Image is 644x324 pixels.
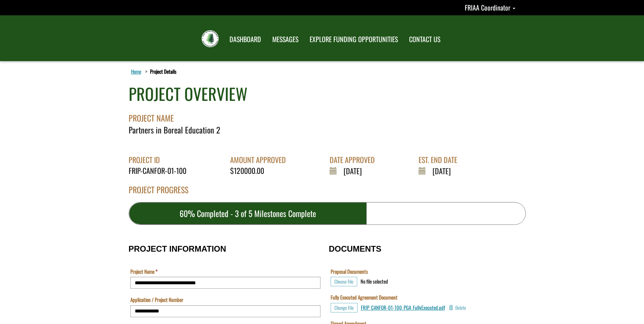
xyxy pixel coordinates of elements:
[331,277,357,286] button: Choose File for Proposal Documents
[202,30,219,47] img: FRIAA Submissions Portal
[419,165,462,176] div: [DATE]
[129,155,191,165] div: PROJECT ID
[130,277,320,289] input: Project Name
[267,31,303,48] a: MESSAGES
[144,68,177,75] li: Project Details
[129,184,526,202] div: PROJECT PROGRESS
[129,124,526,136] div: Partners in Boreal Education 2
[448,303,466,312] button: Delete
[331,294,398,301] label: Fully Executed Agreement Document
[330,155,380,165] div: DATE APPROVED
[361,304,445,311] a: FRIP_CANFOR-01-100_PGA_FullyExecuted.pdf
[305,31,403,48] a: EXPLORE FUNDING OPPORTUNITIES
[129,82,247,106] div: PROJECT OVERVIEW
[130,296,183,303] label: Application / Project Number
[129,245,322,253] h3: PROJECT INFORMATION
[223,29,445,48] nav: Main Navigation
[361,278,388,285] div: No file selected
[230,155,291,165] div: AMOUNT APPROVED
[224,31,266,48] a: DASHBOARD
[404,31,445,48] a: CONTACT US
[465,2,510,13] span: FRIAA Coordinator
[465,2,515,13] a: FRIAA Coordinator
[419,155,462,165] div: EST. END DATE
[330,165,380,176] div: [DATE]
[129,106,526,124] div: PROJECT NAME
[129,202,367,224] div: 60% Completed - 3 of 5 Milestones Complete
[130,268,158,275] label: Project Name
[331,268,368,275] label: Proposal Documents
[129,165,191,176] div: FRIP-CANFOR-01-100
[331,303,357,312] button: Choose File for Fully Executed Agreement Document
[329,245,516,253] h3: DOCUMENTS
[230,165,291,176] div: $120000.00
[130,67,143,76] a: Home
